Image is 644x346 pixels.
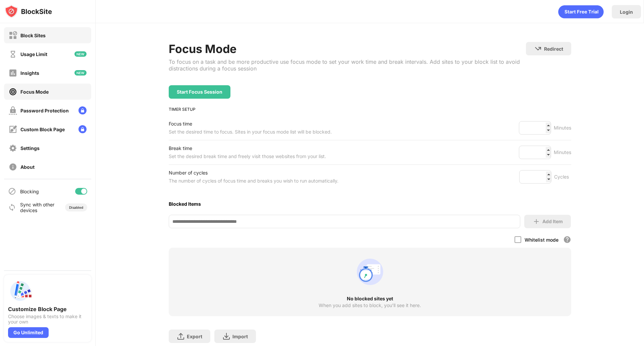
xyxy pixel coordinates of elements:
div: Settings [20,145,40,151]
img: password-protection-off.svg [9,106,17,115]
div: Focus Mode [169,42,526,56]
div: Export [187,334,202,339]
div: Focus time [169,120,332,128]
div: Disabled [69,205,83,209]
div: To focus on a task and be more productive use focus mode to set your work time and break interval... [169,58,526,72]
img: logo-blocksite.svg [5,5,52,18]
div: Blocking [20,189,39,194]
img: lock-menu.svg [78,125,87,133]
div: Blocked Items [169,201,571,207]
div: Block Sites [20,33,46,38]
div: Import [232,334,248,339]
img: lock-menu.svg [78,106,87,114]
div: Break time [169,144,326,152]
img: about-off.svg [9,163,17,171]
div: Insights [20,70,39,76]
img: push-custom-page.svg [8,279,32,303]
div: Set the desired break time and freely visit those websites from your list. [169,152,326,160]
img: customize-block-page-off.svg [9,125,17,134]
div: Minutes [554,124,571,132]
img: new-icon.svg [74,70,87,76]
div: TIMER SETUP [169,107,571,112]
div: About [20,164,35,170]
div: animation [558,5,604,18]
img: insights-off.svg [9,69,17,77]
img: block-off.svg [9,31,17,40]
div: Usage Limit [20,51,47,57]
img: focus-on.svg [9,88,17,96]
div: Number of cycles [169,169,338,177]
div: Password Protection [20,108,69,113]
div: Focus Mode [20,89,49,95]
div: Cycles [554,173,571,181]
div: Customize Block Page [8,306,87,312]
div: Custom Block Page [20,127,65,132]
img: time-usage-off.svg [9,50,17,58]
div: When you add sites to block, you’ll see it here. [319,303,421,308]
div: No blocked sites yet [169,296,571,301]
img: new-icon.svg [74,51,87,57]
div: Minutes [554,148,571,156]
div: animation [354,256,386,288]
div: Sync with other devices [20,202,55,213]
div: Choose images & texts to make it your own [8,314,87,325]
img: sync-icon.svg [8,203,16,211]
div: Add Item [542,219,563,224]
div: Redirect [544,46,563,52]
div: The number of cycles of focus time and breaks you wish to run automatically. [169,177,338,185]
div: Whitelist mode [525,237,558,243]
div: Login [620,9,633,15]
div: Go Unlimited [8,327,49,338]
img: blocking-icon.svg [8,187,16,195]
div: Set the desired time to focus. Sites in your focus mode list will be blocked. [169,128,332,136]
img: settings-off.svg [9,144,17,152]
div: Start Focus Session [177,89,222,95]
